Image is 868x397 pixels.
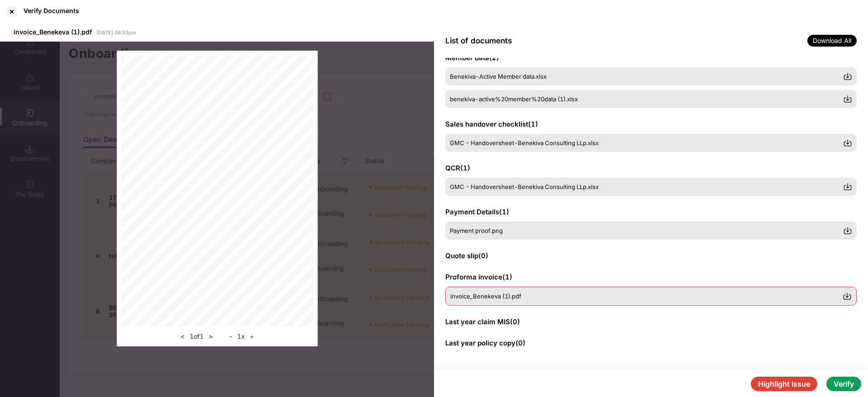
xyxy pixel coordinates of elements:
[450,73,547,80] span: Benekiva-Active Member data.xlsx
[450,227,503,234] span: Payment proof.png
[445,339,525,347] span: Last year policy copy ( 0 )
[178,331,215,342] div: 1 of 1
[450,293,521,300] span: invoice_Benekeva (1).pdf
[807,35,857,47] span: Download All
[445,53,499,62] span: Member data ( 2 )
[445,208,509,216] span: Payment Details ( 1 )
[826,377,861,391] button: Verify
[206,331,215,342] button: >
[247,331,257,342] button: +
[445,120,538,128] span: Sales handover checklist ( 1 )
[445,317,520,326] span: Last year claim MIS ( 0 )
[450,139,599,147] span: GMC - Handoversheet-Benekiva Consulting LLp.xlsx
[445,251,488,260] span: Quote slip ( 0 )
[178,331,187,342] button: <
[751,377,817,391] button: Highlight Issue
[24,7,79,14] div: Verify Documents
[843,182,852,191] img: svg+xml;base64,PHN2ZyBpZD0iRG93bmxvYWQtMzJ4MzIiIHhtbG5zPSJodHRwOi8vd3d3LnczLm9yZy8yMDAwL3N2ZyIgd2...
[227,331,257,342] div: 1 x
[843,226,852,235] img: svg+xml;base64,PHN2ZyBpZD0iRG93bmxvYWQtMzJ4MzIiIHhtbG5zPSJodHRwOi8vd3d3LnczLm9yZy8yMDAwL3N2ZyIgd2...
[843,95,852,104] img: svg+xml;base64,PHN2ZyBpZD0iRG93bmxvYWQtMzJ4MzIiIHhtbG5zPSJodHRwOi8vd3d3LnczLm9yZy8yMDAwL3N2ZyIgd2...
[96,29,136,36] span: [DATE] 08:53pm
[843,138,852,147] img: svg+xml;base64,PHN2ZyBpZD0iRG93bmxvYWQtMzJ4MzIiIHhtbG5zPSJodHRwOi8vd3d3LnczLm9yZy8yMDAwL3N2ZyIgd2...
[445,273,512,281] span: Proforma invoice ( 1 )
[450,95,578,103] span: benekiva-active%20member%20data (1).xlsx
[14,28,92,36] span: invoice_Benekeva (1).pdf
[445,36,512,45] span: List of documents
[843,72,852,81] img: svg+xml;base64,PHN2ZyBpZD0iRG93bmxvYWQtMzJ4MzIiIHhtbG5zPSJodHRwOi8vd3d3LnczLm9yZy8yMDAwL3N2ZyIgd2...
[450,183,599,190] span: GMC - Handoversheet-Benekiva Consulting LLp.xlsx
[227,331,235,342] button: -
[445,164,470,172] span: QCR ( 1 )
[843,292,852,301] img: svg+xml;base64,PHN2ZyBpZD0iRG93bmxvYWQtMzJ4MzIiIHhtbG5zPSJodHRwOi8vd3d3LnczLm9yZy8yMDAwL3N2ZyIgd2...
